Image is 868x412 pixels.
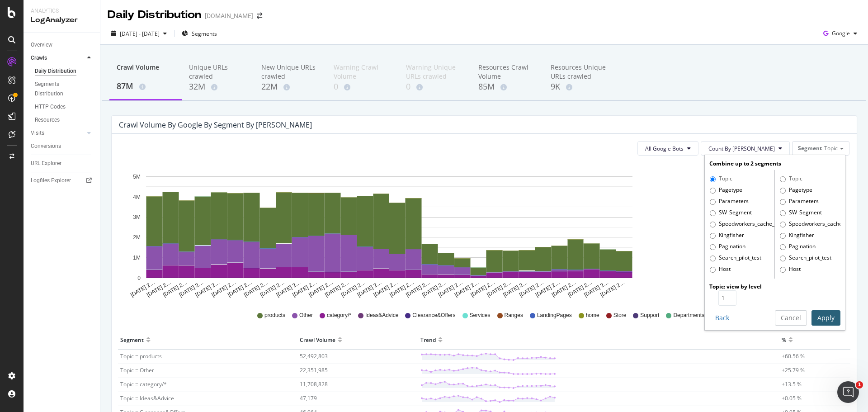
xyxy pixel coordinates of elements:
div: New Unique URLs crawled [261,63,319,81]
span: Google [832,29,850,37]
div: Unique URLs crawled [189,63,247,81]
label: Topic [780,175,802,184]
div: Resources [35,115,60,125]
span: products [264,312,285,319]
input: Kingfisher [710,233,716,239]
span: 1 [856,381,863,388]
label: Pagination [780,242,816,251]
div: Segment [120,332,144,347]
label: Pagination [710,242,745,251]
span: [DATE] - [DATE] [120,30,160,38]
button: Google [820,26,861,41]
div: Crawl Volume [117,63,175,80]
span: category/* [327,312,351,319]
label: Host [780,265,801,274]
span: Other [299,312,313,319]
div: Warning Crawl Volume [334,63,392,81]
div: Resources Crawl Volume [478,63,536,81]
button: Count By [PERSON_NAME] [701,141,790,156]
div: URL Explorer [31,159,61,168]
input: Search_pilot_test [710,256,716,261]
div: Analytics [31,7,93,15]
label: Search_pilot_test [710,254,761,263]
span: +25.79 % [782,366,805,374]
div: Segments Distribution [35,80,85,99]
span: Services [470,312,491,319]
a: Daily Distribution [35,66,94,76]
div: Crawls [31,53,47,63]
label: SW_Segment [780,208,822,218]
div: % [782,332,786,347]
span: All Google Bots [645,145,684,152]
div: 85M [478,81,536,93]
label: Pagetype [780,186,812,195]
svg: A chart. [674,163,848,298]
span: Topic [824,144,838,152]
input: Pagination [780,244,786,250]
div: [DOMAIN_NAME] [205,11,253,20]
span: Segment [798,144,822,152]
span: Segments [192,30,217,38]
span: 47,179 [300,394,317,402]
div: 22M [261,81,319,93]
span: LandingPages [537,312,572,319]
label: Pagetype [710,186,742,195]
button: Apply [811,310,840,326]
input: Host [710,267,716,273]
label: Parameters [710,197,749,206]
a: Logfiles Explorer [31,176,94,185]
span: 52,492,803 [300,352,328,360]
div: 0 [334,81,392,93]
span: Ranges [505,312,523,319]
a: URL Explorer [31,159,94,168]
label: Search_pilot_test [780,254,831,263]
a: Resources [35,115,94,125]
div: 0 [406,81,464,93]
text: 0 [137,275,141,281]
label: Kingfisher [710,231,744,240]
div: Logfiles Explorer [31,176,71,185]
input: Search_pilot_test [780,256,786,261]
span: +0.05 % [782,394,802,402]
span: Topic = category/* [120,380,167,388]
span: Support [640,312,659,319]
div: arrow-right-arrow-left [257,13,262,19]
div: Topic : view by level [709,283,840,290]
text: 2M [133,234,141,241]
label: Kingfisher [780,231,814,240]
span: Ideas&Advice [365,312,398,319]
div: Daily Distribution [35,66,76,76]
label: Speedworkers_cache_behaviors [710,220,774,229]
a: Overview [31,40,94,50]
span: Store [613,312,627,319]
input: Pagination [710,244,716,250]
input: Topic [780,176,786,182]
div: Combine up to 2 segments [709,160,840,167]
a: HTTP Codes [35,102,94,112]
a: Visits [31,128,85,138]
div: Overview [31,40,52,50]
span: Clearance&Offers [412,312,455,319]
div: 9K [551,81,609,93]
input: Parameters [780,199,786,205]
span: Departments [673,312,704,319]
span: Topic = Other [120,366,154,374]
text: 5M [133,174,141,180]
input: Pagetype [780,188,786,194]
div: 87M [117,81,175,92]
input: Host [780,267,786,273]
div: Warning Unique URLs crawled [406,63,464,81]
div: Conversions [31,142,61,151]
svg: A chart. [119,163,660,298]
span: Topic = Ideas&Advice [120,394,174,402]
label: SW_Segment [710,208,752,218]
input: Kingfisher [780,233,786,239]
div: LogAnalyzer [31,15,93,25]
span: Topic = products [120,352,162,360]
input: Topic [710,176,716,182]
a: Segments Distribution [35,80,94,99]
input: Parameters [710,199,716,205]
a: Crawls [31,53,85,63]
label: Host [710,265,731,274]
a: Conversions [31,142,94,151]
